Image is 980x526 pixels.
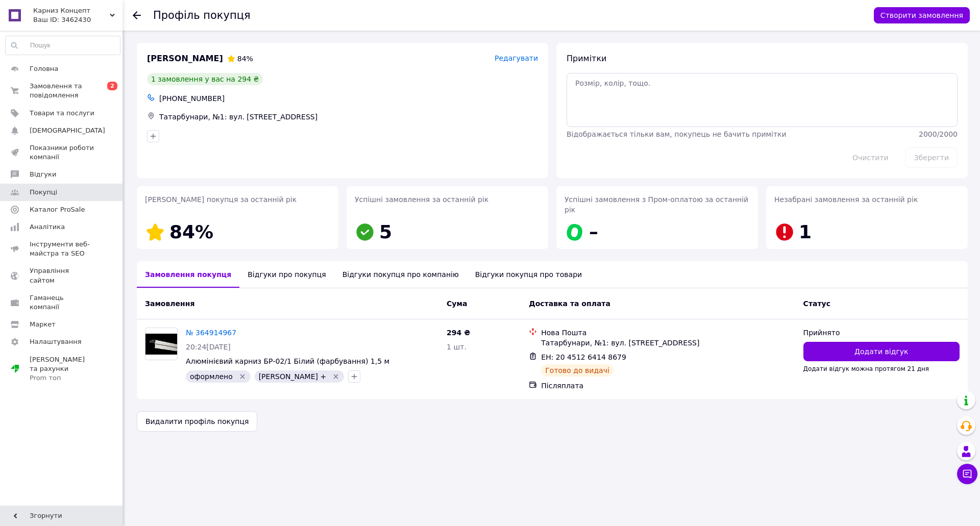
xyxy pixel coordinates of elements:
div: Відгуки про покупця [239,261,334,288]
span: [PERSON_NAME] [147,53,223,65]
span: оформлено [190,372,233,381]
span: Примітки [567,54,606,63]
div: Відгуки покупця про компанію [334,261,467,288]
span: Замовлення [145,299,194,308]
img: Фото товару [145,334,177,355]
span: [PERSON_NAME] та рахунки [30,355,94,383]
button: Створити замовлення [874,7,970,23]
a: № 364914967 [186,329,236,337]
div: Нова Пошта [541,328,795,338]
span: Налаштування [30,337,82,346]
span: Покупці [30,188,57,197]
span: 84% [169,221,213,242]
span: Незабрані замовлення за останній рік [774,195,918,204]
span: Успішні замовлення за останній рік [355,195,488,204]
span: – [589,221,598,242]
input: Пошук [6,36,120,55]
span: [PERSON_NAME] покупця за останній рік [145,195,297,204]
div: Prom топ [30,373,94,383]
button: Додати відгук [803,342,960,361]
span: 1 [799,221,812,242]
span: 84% [237,55,253,63]
span: 1 шт. [447,343,467,351]
div: Прийнято [803,328,960,338]
div: Готово до видачі [541,364,614,377]
div: Повернутися назад [133,10,141,20]
span: Додати відгук [854,346,908,357]
div: [PHONE_NUMBER] [157,91,540,106]
span: 294 ₴ [447,329,470,337]
span: Замовлення та повідомлення [30,82,94,100]
div: Відгуки покупця про товари [467,261,590,288]
div: Татарбунари, №1: вул. [STREET_ADDRESS] [157,110,540,124]
button: Видалити профіль покупця [137,411,257,432]
span: Товари та послуги [30,109,94,118]
svg: Видалити мітку [332,372,340,381]
span: Карниз Концепт [33,6,110,15]
span: 2000 / 2000 [919,130,958,138]
span: 5 [379,221,392,242]
span: Доставка та оплата [529,299,610,308]
button: Чат з покупцем [957,464,977,484]
span: [DEMOGRAPHIC_DATA] [30,126,105,135]
span: Аналітика [30,222,65,232]
svg: Видалити мітку [238,372,247,381]
span: Показники роботи компанії [30,143,94,162]
span: Cума [447,299,467,308]
span: Відгуки [30,170,56,179]
span: Управління сайтом [30,266,94,285]
a: Алюмінієвий карниз БР-02/1 Білий (фарбування) 1,5 м [186,357,389,365]
span: Інструменти веб-майстра та SEO [30,240,94,258]
div: Післяплата [541,381,795,391]
a: Фото товару [145,328,178,360]
span: 20:24[DATE] [186,343,231,351]
div: Татарбунари, №1: вул. [STREET_ADDRESS] [541,338,795,348]
div: Замовлення покупця [137,261,239,288]
span: 2 [107,82,117,90]
span: Редагувати [495,54,538,62]
span: Головна [30,64,58,73]
span: Відображається тільки вам, покупець не бачить примітки [567,130,787,138]
span: [PERSON_NAME] + [259,372,326,381]
span: Статус [803,299,830,308]
span: ЕН: 20 4512 6414 8679 [541,353,626,361]
div: 1 замовлення у вас на 294 ₴ [147,73,263,85]
span: Успішні замовлення з Пром-оплатою за останній рік [565,195,748,214]
span: Каталог ProSale [30,205,85,214]
div: Ваш ID: 3462430 [33,15,122,24]
span: Гаманець компанії [30,293,94,312]
span: Маркет [30,320,56,329]
h1: Профіль покупця [153,9,251,21]
span: Додати відгук можна протягом 21 дня [803,365,929,372]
